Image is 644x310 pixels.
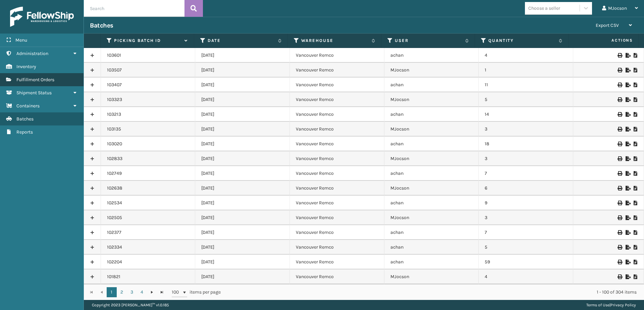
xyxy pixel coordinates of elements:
[195,77,290,92] td: [DATE]
[384,48,479,63] td: achan
[626,274,630,279] i: Export to .xls
[101,151,196,166] td: 102833
[634,260,638,264] i: Print Picklist
[479,181,573,196] td: 6
[10,7,74,27] img: logo
[172,289,182,296] span: 100
[626,260,630,264] i: Export to .xls
[610,303,636,307] a: Privacy Policy
[290,210,384,225] td: Vancouver Remco
[101,137,196,151] td: 103020
[101,240,196,255] td: 102334
[634,156,638,161] i: Print Picklist
[618,156,622,161] i: Print Picklist Labels
[384,269,479,284] td: MJocson
[195,240,290,255] td: [DATE]
[195,48,290,63] td: [DATE]
[172,287,221,297] span: items per page
[101,166,196,181] td: 102749
[195,210,290,225] td: [DATE]
[301,38,368,44] label: Warehouse
[195,269,290,284] td: [DATE]
[634,142,638,146] i: Print Picklist
[101,255,196,269] td: 102204
[290,166,384,181] td: Vancouver Remco
[618,260,622,264] i: Print Picklist Labels
[16,77,54,83] span: Fulfillment Orders
[384,196,479,210] td: achan
[626,68,630,72] i: Export to .xls
[618,112,622,117] i: Print Picklist Labels
[384,137,479,151] td: achan
[626,186,630,191] i: Export to .xls
[90,21,113,30] h3: Batches
[488,38,555,44] label: Quantity
[137,287,147,297] a: 4
[618,127,622,132] i: Print Picklist Labels
[290,196,384,210] td: Vancouver Remco
[384,151,479,166] td: MJocson
[479,166,573,181] td: 7
[101,48,196,63] td: 103601
[16,103,40,109] span: Containers
[384,63,479,77] td: MJocson
[195,151,290,166] td: [DATE]
[384,77,479,92] td: achan
[618,230,622,235] i: Print Picklist Labels
[618,245,622,250] i: Print Picklist Labels
[384,240,479,255] td: achan
[634,83,638,87] i: Print Picklist
[586,300,636,310] div: |
[618,215,622,220] i: Print Picklist Labels
[626,53,630,58] i: Export to .xls
[290,77,384,92] td: Vancouver Remco
[195,196,290,210] td: [DATE]
[101,269,196,284] td: 101821
[384,255,479,269] td: achan
[157,287,167,297] a: Go to the last page
[634,230,638,235] i: Print Picklist
[101,63,196,77] td: 103507
[384,122,479,137] td: MJocson
[626,97,630,102] i: Export to .xls
[195,181,290,196] td: [DATE]
[626,245,630,250] i: Export to .xls
[479,151,573,166] td: 3
[384,181,479,196] td: MJocson
[101,225,196,240] td: 102377
[101,210,196,225] td: 102505
[290,240,384,255] td: Vancouver Remco
[618,53,622,58] i: Print Picklist Labels
[290,137,384,151] td: Vancouver Remco
[626,83,630,87] i: Export to .xls
[290,181,384,196] td: Vancouver Remco
[626,142,630,146] i: Export to .xls
[618,201,622,205] i: Print Picklist Labels
[395,38,462,44] label: User
[626,230,630,235] i: Export to .xls
[290,122,384,137] td: Vancouver Remco
[290,63,384,77] td: Vancouver Remco
[618,68,622,72] i: Print Picklist Labels
[479,196,573,210] td: 9
[195,122,290,137] td: [DATE]
[16,129,33,135] span: Reports
[15,37,27,43] span: Menu
[230,289,637,296] div: 1 - 100 of 304 items
[634,53,638,58] i: Print Picklist
[634,112,638,117] i: Print Picklist
[634,215,638,220] i: Print Picklist
[479,269,573,284] td: 4
[16,51,48,56] span: Administration
[571,35,637,46] span: Actions
[479,107,573,122] td: 14
[384,92,479,107] td: MJocson
[117,287,127,297] a: 2
[479,48,573,63] td: 4
[195,107,290,122] td: [DATE]
[479,77,573,92] td: 11
[290,48,384,63] td: Vancouver Remco
[127,287,137,297] a: 3
[16,64,36,69] span: Inventory
[479,122,573,137] td: 3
